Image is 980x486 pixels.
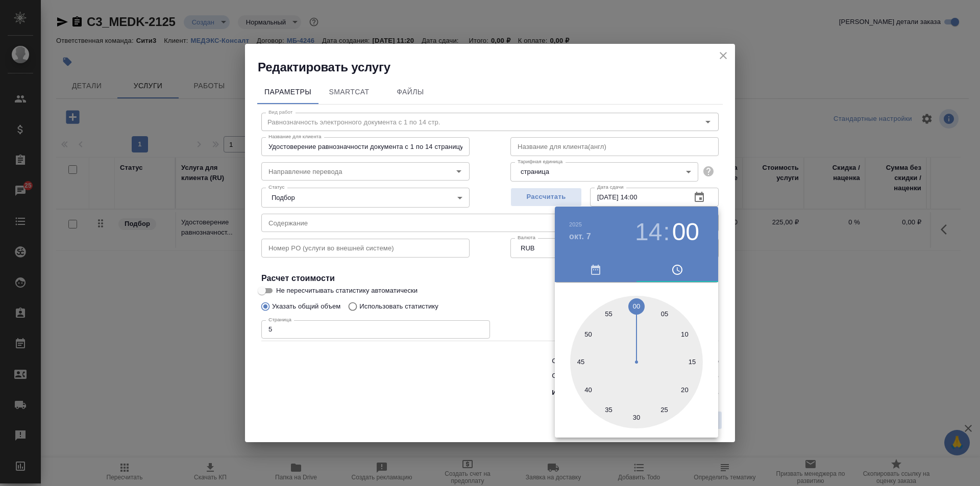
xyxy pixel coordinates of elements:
button: окт. 7 [569,231,591,243]
button: 14 [635,218,662,246]
button: 2025 [569,221,582,227]
button: 00 [672,218,699,246]
h3: : [663,218,670,246]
